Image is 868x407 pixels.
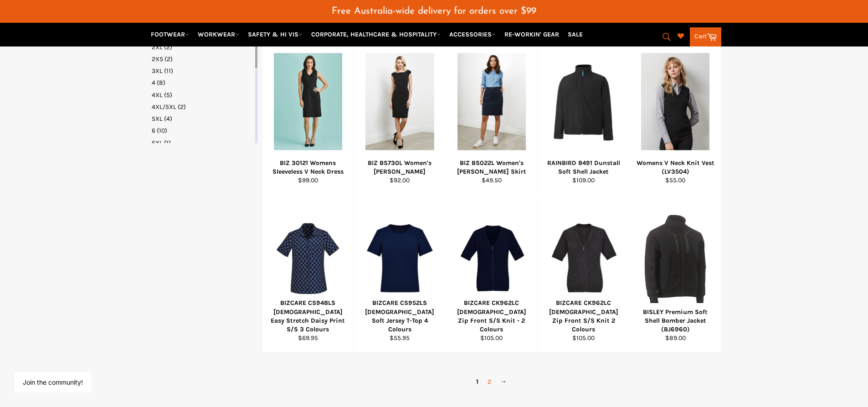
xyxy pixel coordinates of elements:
[152,55,253,63] a: 2XS
[537,37,629,195] a: RAINBIRD 8491 Dunstall Soft Shell JacketRAINBIRD 8491 Dunstall Soft Shell Jacket$109.00
[452,299,532,334] div: BIZCARE CK962LC [DEMOGRAPHIC_DATA] Zip Front S/S Knit - 2 Colours
[194,26,243,42] a: WORKWEAR
[157,79,165,87] span: (8)
[164,115,172,123] span: (4)
[152,78,253,87] a: 4
[629,37,721,195] a: Womens V Neck Knit Vest (LV3504)Womens V Neck Knit Vest (LV3504)$55.00
[262,37,354,195] a: BIZ 30121 Womens Sleeveless V Neck DressBIZ 30121 Womens Sleeveless V Neck Dress$99.00
[152,126,253,135] a: 6
[544,159,624,176] div: RAINBIRD 8491 Dunstall Soft Shell Jacket
[152,43,163,51] span: 2XL
[178,103,186,111] span: (2)
[501,26,563,42] a: RE-WORKIN' GEAR
[268,159,348,176] div: BIZ 30121 Womens Sleeveless V Neck Dress
[564,26,586,42] a: SALE
[635,159,715,176] div: Womens V Neck Knit Vest (LV3504)
[496,375,511,388] a: →
[164,67,173,75] span: (11)
[268,299,348,334] div: BIZCARE CS948LS [DEMOGRAPHIC_DATA] Easy Stretch Daisy Print S/S 3 Colours
[360,159,440,176] div: BIZ BS730L Women's [PERSON_NAME]
[472,375,483,388] span: 1
[152,115,163,123] span: 5XL
[690,27,721,46] a: Cart
[152,43,253,52] a: 2XL
[360,299,440,334] div: BIZCARE CS952LS [DEMOGRAPHIC_DATA] Soft Jersey T-Top 4 Colours
[308,26,444,42] a: CORPORATE, HEALTHCARE & HOSPITALITY
[164,43,172,51] span: (2)
[332,6,536,16] span: Free Australia-wide delivery for orders over $99
[635,308,715,334] div: BISLEY Premium Soft Shell Bomber Jacket (BJ6960)
[157,127,167,134] span: (10)
[152,67,163,75] span: 3XL
[537,195,629,352] a: BIZCARE CK962LC Ladies Zip Front S/S Knit 2 ColoursBIZCARE CK962LC [DEMOGRAPHIC_DATA] Zip Front S...
[262,195,354,352] a: BIZCARE CS948LS Ladies Easy Stretch Daisy Print S/S 3 ColoursBIZCARE CS948LS [DEMOGRAPHIC_DATA] E...
[152,91,253,99] a: 4XL
[452,159,532,176] div: BIZ BS022L Women's [PERSON_NAME] Skirt
[152,127,155,134] span: 6
[164,91,172,99] span: (5)
[147,26,193,42] a: FOOTWEAR
[152,139,253,147] a: 6XL
[152,79,155,87] span: 4
[164,139,171,147] span: (1)
[354,195,446,352] a: BIZCARE CS952LS Ladies Soft Jersey T-Top 4 ColoursBIZCARE CS952LS [DEMOGRAPHIC_DATA] Soft Jersey ...
[152,139,163,147] span: 6XL
[152,91,163,99] span: 4XL
[544,299,624,334] div: BIZCARE CK962LC [DEMOGRAPHIC_DATA] Zip Front S/S Knit 2 Colours
[354,37,446,195] a: BIZ BS730L Women's Audrey DressBIZ BS730L Women's [PERSON_NAME]$92.00
[152,55,163,63] span: 2XS
[483,375,496,388] a: 2
[152,103,253,111] a: 4XL/5XL
[152,103,176,111] span: 4XL/5XL
[446,195,538,352] a: BIZCARE CK962LC Ladies Zip Front S/S Knit - 2 ColoursBIZCARE CK962LC [DEMOGRAPHIC_DATA] Zip Front...
[152,114,253,123] a: 5XL
[244,26,306,42] a: SAFETY & HI VIS
[23,378,83,386] button: Join the community!
[446,37,538,195] a: BIZ BS022L Women's Lawson Chino SkirtBIZ BS022L Women's [PERSON_NAME] Skirt$49.50
[164,55,173,63] span: (2)
[629,195,721,352] a: BISLEY Premium Soft Shell Bomber Jacket (BJ6960)BISLEY Premium Soft Shell Bomber Jacket (BJ6960)$...
[152,67,253,75] a: 3XL
[446,26,499,42] a: ACCESSORIES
